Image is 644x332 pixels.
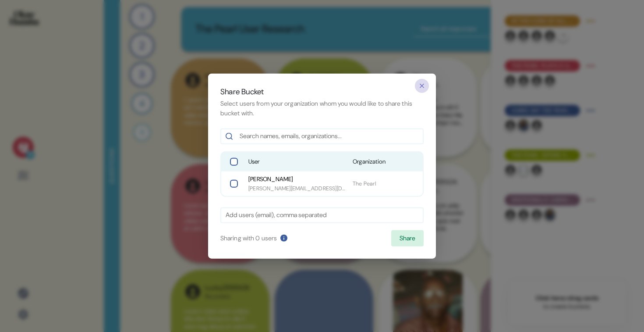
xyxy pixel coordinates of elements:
span: The Pearl [353,179,418,188]
span: [PERSON_NAME] [248,175,346,184]
span: Organization [353,157,418,166]
span: User [248,157,346,166]
p: Select users from your organization whom you would like to share this bucket with. [220,99,424,118]
h2: Share Bucket [220,86,424,97]
input: Add users (email), comma separated [226,210,418,220]
span: [PERSON_NAME][EMAIL_ADDRESS][DOMAIN_NAME] [248,184,346,192]
input: Search names, emails, organizations... [240,132,418,141]
button: Share [391,230,424,246]
p: Sharing with 0 user s [220,233,277,243]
